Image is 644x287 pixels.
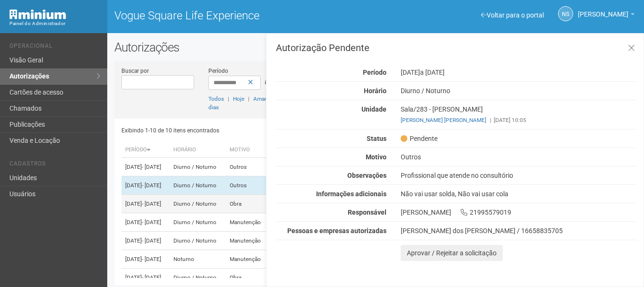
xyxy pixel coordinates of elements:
[142,274,161,281] span: - [DATE]
[481,11,544,19] a: Voltar para o portal
[394,153,644,161] div: Outros
[394,68,644,77] div: [DATE]
[226,250,269,269] td: Manutenção
[287,227,386,235] strong: Pessoas e empresas autorizadas
[226,158,269,176] td: Outros
[142,200,161,207] span: - [DATE]
[233,96,244,102] a: Hoje
[363,69,386,76] strong: Período
[121,213,170,232] td: [DATE]
[170,232,226,250] td: Diurno / Noturno
[9,43,100,52] li: Operacional
[170,269,226,287] td: Diurno / Noturno
[142,164,161,170] span: - [DATE]
[121,123,377,138] div: Exibindo 1-10 de 10 itens encontrados
[121,142,170,158] th: Período
[142,237,161,244] span: - [DATE]
[228,96,229,102] span: |
[347,172,386,179] strong: Observações
[248,96,249,102] span: |
[394,87,644,95] div: Diurno / Noturno
[226,176,269,195] td: Outros
[265,78,268,86] span: a
[226,213,269,232] td: Manutenção
[394,105,644,124] div: Sala/283 - [PERSON_NAME]
[578,12,635,19] a: [PERSON_NAME]
[401,245,503,261] button: Aprovar / Rejeitar a solicitação
[142,219,161,226] span: - [DATE]
[114,9,369,22] h1: Vogue Square Life Experience
[361,105,386,113] strong: Unidade
[578,1,628,18] span: Nicolle Silva
[114,40,637,54] h2: Autorizações
[170,158,226,176] td: Diurno / Noturno
[208,67,228,75] label: Período
[170,176,226,195] td: Diurno / Noturno
[9,19,100,28] div: Painel do Administrador
[208,96,224,102] a: Todos
[121,250,170,269] td: [DATE]
[121,232,170,250] td: [DATE]
[367,135,386,142] strong: Status
[490,117,491,123] span: |
[558,6,573,21] a: NS
[226,195,269,213] td: Obra
[226,142,269,158] th: Motivo
[142,182,161,189] span: - [DATE]
[394,190,644,198] div: Não vai usar solda, Não vai usar cola
[170,195,226,213] td: Diurno / Noturno
[9,9,66,19] img: Minium
[316,190,386,198] strong: Informações adicionais
[420,69,445,76] span: a [DATE]
[121,158,170,176] td: [DATE]
[401,134,438,143] span: Pendente
[121,67,149,75] label: Buscar por
[364,87,386,95] strong: Horário
[394,171,644,180] div: Profissional que atende no consultório
[9,160,100,170] li: Cadastros
[401,116,636,124] div: [DATE] 10:05
[276,43,636,52] h3: Autorização Pendente
[170,250,226,269] td: Noturno
[394,208,644,217] div: [PERSON_NAME] 21995579019
[170,142,226,158] th: Horário
[121,269,170,287] td: [DATE]
[170,213,226,232] td: Diurno / Noturno
[121,195,170,213] td: [DATE]
[401,117,486,123] a: [PERSON_NAME] [PERSON_NAME]
[142,256,161,262] span: - [DATE]
[366,153,386,161] strong: Motivo
[226,232,269,250] td: Manutenção
[401,226,636,235] div: [PERSON_NAME] dos [PERSON_NAME] / 16658835705
[253,96,274,102] a: Amanhã
[348,209,386,216] strong: Responsável
[226,269,269,287] td: Obra
[121,176,170,195] td: [DATE]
